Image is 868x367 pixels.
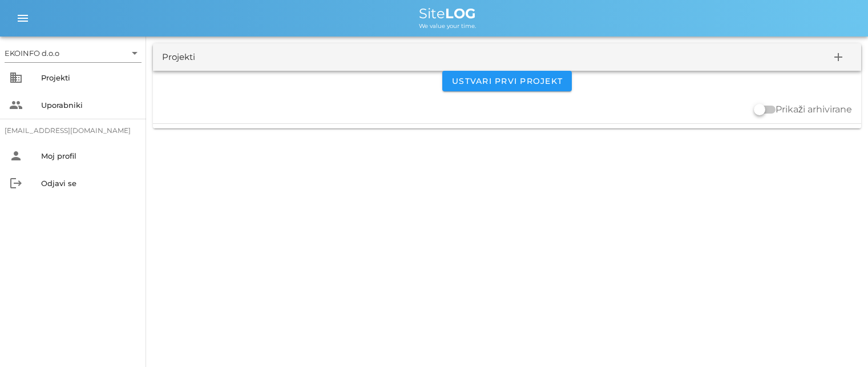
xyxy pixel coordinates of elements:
div: EKOINFO d.o.o [5,48,59,58]
i: people [9,98,23,112]
i: logout [9,176,23,190]
label: Prikaži arhivirane [776,104,852,115]
i: menu [16,11,30,25]
b: LOG [445,5,476,22]
span: We value your time. [419,22,476,30]
i: business [9,71,23,84]
i: person [9,149,23,163]
span: Ustvari prvi projekt [451,76,563,86]
div: Projekti [162,51,195,64]
div: Uporabniki [41,100,137,110]
i: add [831,50,845,64]
div: Moj profil [41,151,137,160]
span: Site [419,5,476,22]
div: Projekti [41,73,137,82]
i: arrow_drop_down [128,46,142,60]
button: Ustvari prvi projekt [442,71,572,91]
div: EKOINFO d.o.o [5,44,142,62]
div: Odjavi se [41,179,137,188]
